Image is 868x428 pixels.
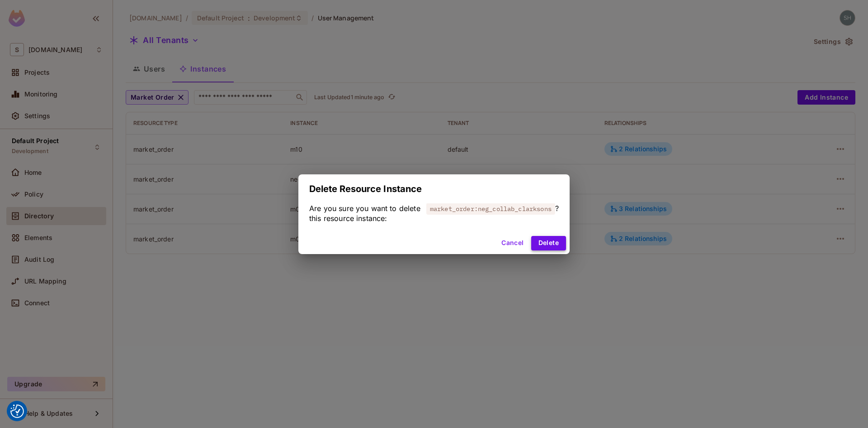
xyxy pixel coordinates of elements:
img: Revisit consent button [10,404,24,418]
span: market_order:neg_collab_clarksons [426,203,555,215]
div: Are you sure you want to delete this resource instance: ? [309,203,559,223]
button: Delete [531,236,566,250]
button: Consent Preferences [10,404,24,418]
button: Cancel [498,236,527,250]
h2: Delete Resource Instance [298,174,570,203]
